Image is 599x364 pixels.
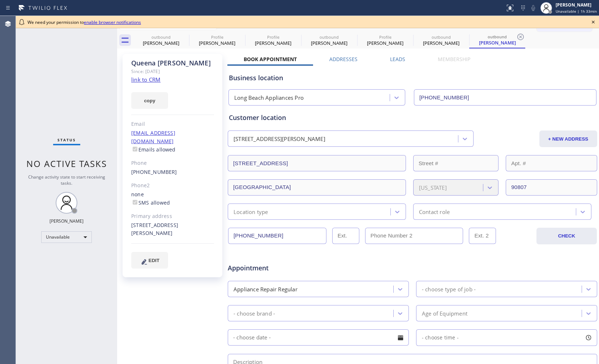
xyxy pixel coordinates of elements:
[246,32,300,48] div: Mary Kerr
[131,67,214,76] div: Since: [DATE]
[358,40,412,46] div: [PERSON_NAME]
[302,34,356,40] div: outbound
[131,199,170,206] label: SMS allowed
[131,120,214,128] div: Email
[365,228,463,244] input: Phone Number 2
[149,258,159,263] span: EDIT
[422,285,476,293] div: - choose type of job -
[131,129,175,145] a: [EMAIL_ADDRESS][DOMAIN_NAME]
[358,34,412,40] div: Profile
[414,40,468,46] div: [PERSON_NAME]
[414,34,468,40] div: outbound
[27,19,141,25] span: We need your permission to
[422,334,459,341] span: - choose time -
[506,179,597,196] input: ZIP
[84,19,141,25] a: enable browser notifications
[332,228,359,244] input: Ext.
[131,146,176,153] label: Emails allowed
[234,309,275,317] div: - choose brand -
[131,59,214,67] div: Queena [PERSON_NAME]
[134,40,188,46] div: [PERSON_NAME]
[131,190,214,207] div: none
[26,158,107,170] span: No active tasks
[414,89,596,106] input: Phone Number
[539,130,597,147] button: + NEW ADDRESS
[228,179,406,196] input: City
[50,218,84,224] div: [PERSON_NAME]
[228,263,350,273] span: Appointment
[57,137,76,142] span: Status
[469,228,496,244] input: Ext. 2
[131,252,168,269] button: EDIT
[414,32,468,48] div: Queena William
[131,92,168,109] button: copy
[228,155,406,171] input: Address
[506,155,597,171] input: Apt. #
[470,32,525,48] div: Queena William
[358,32,412,48] div: Joe Chang
[329,56,358,63] label: Addresses
[131,76,161,83] a: link to CRM
[234,94,304,102] div: Long Beach Appliances Pro
[234,135,325,143] div: [STREET_ADDRESS][PERSON_NAME]
[228,228,326,244] input: Phone Number
[131,168,177,175] a: [PHONE_NUMBER]
[134,32,188,48] div: Jay Trinidad
[302,40,356,46] div: [PERSON_NAME]
[133,147,137,151] input: Emails allowed
[246,34,300,40] div: Profile
[131,212,214,220] div: Primary address
[422,309,467,317] div: Age of Equipment
[536,228,597,244] button: CHECK
[228,329,409,346] input: - choose date -
[41,231,92,243] div: Unavailable
[133,200,137,205] input: SMS allowed
[470,39,525,46] div: [PERSON_NAME]
[229,113,596,123] div: Customer location
[131,159,214,167] div: Phone
[302,32,356,48] div: Queena William
[390,56,405,63] label: Leads
[234,285,298,293] div: Appliance Repair Regular
[413,155,499,171] input: Street #
[190,40,244,46] div: [PERSON_NAME]
[190,32,244,48] div: Mary Kerr
[134,34,188,40] div: outbound
[131,181,214,190] div: Phone2
[528,3,538,13] button: Mute
[190,34,244,40] div: Profile
[438,56,470,63] label: Membership
[229,73,596,83] div: Business location
[419,207,450,216] div: Contact role
[244,56,297,63] label: Book Appointment
[246,40,300,46] div: [PERSON_NAME]
[28,174,105,186] span: Change activity state to start receiving tasks.
[556,2,597,8] div: [PERSON_NAME]
[131,221,214,238] div: [STREET_ADDRESS][PERSON_NAME]
[234,207,268,216] div: Location type
[470,34,525,39] div: outbound
[556,9,597,14] span: Unavailable | 1h 33min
